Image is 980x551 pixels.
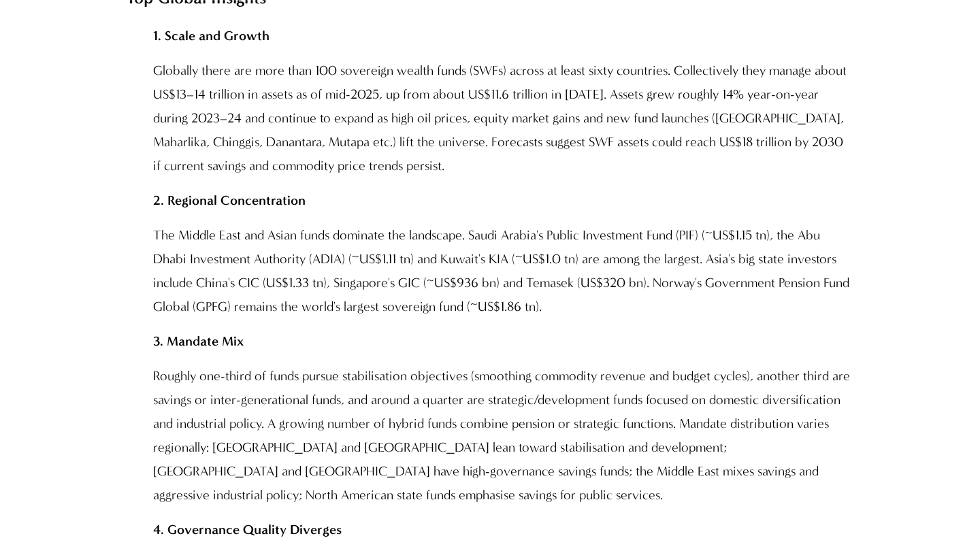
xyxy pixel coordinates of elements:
[153,59,853,178] p: Globally there are more than 100 sovereign wealth funds (SWFs) across at least sixty countries. C...
[153,364,853,507] p: Roughly one-third of funds pursue stabilisation objectives (smoothing commodity revenue and budge...
[153,28,269,44] strong: 1. Scale and Growth
[153,193,306,208] strong: 2. Regional Concentration
[153,223,853,318] p: The Middle East and Asian funds dominate the landscape. Saudi Arabia's Public Investment Fund (PI...
[153,333,244,349] strong: 3. Mandate Mix
[153,522,342,537] strong: 4. Governance Quality Diverges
